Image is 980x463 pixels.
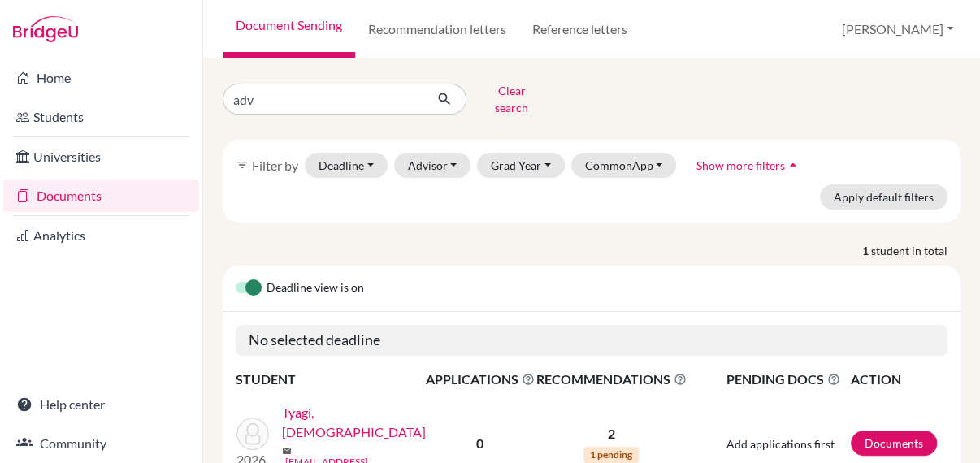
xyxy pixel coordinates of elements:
a: Home [3,62,199,94]
span: PENDING DOCS [726,370,849,389]
button: Deadline [305,153,388,178]
a: Students [3,101,199,133]
img: Bridge-U [13,16,78,42]
th: ACTION [850,369,947,390]
button: Clear search [466,78,557,120]
a: Documents [3,180,199,212]
span: RECOMMENDATIONS [536,370,686,389]
i: filter_list [236,158,249,171]
span: Filter by [252,158,298,173]
a: Community [3,427,199,460]
a: Tyagi, [DEMOGRAPHIC_DATA] [282,403,436,442]
b: 0 [476,435,483,451]
a: Analytics [3,219,199,252]
th: STUDENT [236,369,424,390]
button: [PERSON_NAME] [835,14,960,45]
button: CommonApp [571,153,677,178]
span: 1 pending [583,447,639,463]
strong: 1 [862,242,871,259]
span: Show more filters [696,158,785,172]
h5: No selected deadline [236,325,947,356]
input: Find student by name... [223,84,424,115]
button: Apply default filters [820,184,947,210]
a: Help center [3,388,199,421]
a: Universities [3,141,199,173]
span: Add applications first [726,437,834,451]
i: arrow_drop_up [785,157,801,173]
button: Grad Year [477,153,565,178]
button: Show more filtersarrow_drop_up [683,153,815,178]
span: APPLICATIONS [425,370,534,389]
img: Tyagi, Advaita [236,418,269,450]
a: Documents [851,431,937,456]
button: Advisor [394,153,471,178]
p: 2 [536,424,686,444]
span: Deadline view is on [267,279,364,298]
span: student in total [871,242,960,259]
span: mail [282,446,292,456]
